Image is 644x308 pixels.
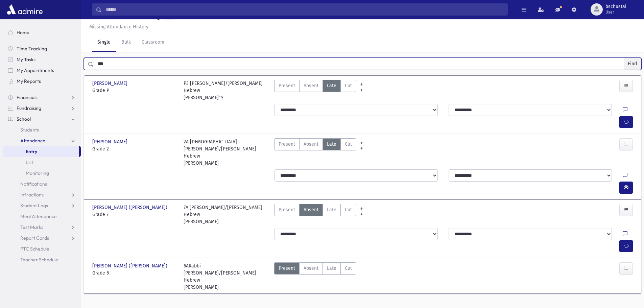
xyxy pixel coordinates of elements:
[92,138,129,145] span: [PERSON_NAME]
[26,159,33,165] span: List
[184,262,268,291] div: 6ARabbi [PERSON_NAME]/[PERSON_NAME] Hebrew [PERSON_NAME]
[26,148,37,155] span: Entry
[20,138,45,144] span: Attendance
[20,181,47,187] span: Notifications
[624,58,641,70] button: Find
[20,192,44,198] span: Infractions
[92,269,177,277] span: Grade 6
[274,138,356,167] div: AttTypes
[3,233,81,243] a: Report Cards
[92,33,116,52] a: Single
[17,56,35,63] span: My Tasks
[17,94,38,100] span: Financials
[3,243,81,254] a: PTC Schedule
[136,33,170,52] a: Classroom
[605,4,626,9] span: bschustal
[92,262,169,269] span: [PERSON_NAME] ([PERSON_NAME])
[17,67,54,73] span: My Appointments
[184,138,268,167] div: 2A [DEMOGRAPHIC_DATA][PERSON_NAME]/[PERSON_NAME] Hebrew [PERSON_NAME]
[3,65,81,76] a: My Appointments
[3,179,81,189] a: Notifications
[605,9,626,15] span: User
[304,265,318,272] span: Absent
[3,222,81,233] a: Test Marks
[92,211,177,218] span: Grade 7
[92,80,129,87] span: [PERSON_NAME]
[345,206,352,213] span: Cut
[327,82,336,89] span: Late
[345,265,352,272] span: Cut
[3,211,81,222] a: Meal Attendance
[17,29,29,35] span: Home
[345,82,352,89] span: Cut
[274,262,356,291] div: AttTypes
[279,265,295,272] span: Present
[3,114,81,124] a: School
[17,105,41,111] span: Fundraising
[26,170,49,176] span: Monitoring
[3,27,81,38] a: Home
[3,103,81,114] a: Fundraising
[327,206,336,213] span: Late
[279,141,295,148] span: Present
[304,141,318,148] span: Absent
[17,46,47,52] span: Time Tracking
[184,80,268,101] div: P3 [PERSON_NAME]/[PERSON_NAME] Hebrew [PERSON_NAME]"ץ
[20,224,43,230] span: Test Marks
[327,265,336,272] span: Late
[3,157,81,168] a: List
[3,76,81,87] a: My Reports
[345,141,352,148] span: Cut
[3,200,81,211] a: Student Logs
[17,78,41,84] span: My Reports
[274,80,356,101] div: AttTypes
[3,43,81,54] a: Time Tracking
[116,33,136,52] a: Bulk
[20,257,58,263] span: Teacher Schedule
[3,146,79,157] a: Entry
[3,254,81,265] a: Teacher Schedule
[20,246,49,252] span: PTC Schedule
[3,168,81,179] a: Monitoring
[274,204,356,225] div: AttTypes
[92,145,177,152] span: Grade 2
[20,203,48,209] span: Student Logs
[304,206,318,213] span: Absent
[92,87,177,94] span: Grade P
[184,204,268,225] div: 7A [PERSON_NAME]/[PERSON_NAME] Hebrew [PERSON_NAME]
[327,141,336,148] span: Late
[3,124,81,135] a: Students
[20,127,39,133] span: Students
[3,92,81,103] a: Financials
[17,116,31,122] span: School
[92,204,169,211] span: [PERSON_NAME] ([PERSON_NAME])
[20,213,57,219] span: Meal Attendance
[3,189,81,200] a: Infractions
[3,135,81,146] a: Attendance
[3,54,81,65] a: My Tasks
[87,24,148,30] a: Missing Attendance History
[5,3,44,16] img: AdmirePro
[89,24,148,30] u: Missing Attendance History
[279,206,295,213] span: Present
[20,235,49,241] span: Report Cards
[279,82,295,89] span: Present
[102,3,507,16] input: Search
[304,82,318,89] span: Absent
